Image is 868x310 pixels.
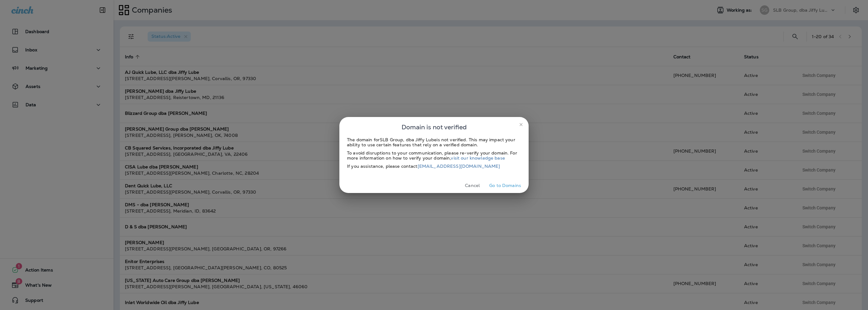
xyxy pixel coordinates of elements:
[460,181,484,190] button: Cancel
[347,150,521,161] div: To avoid disruptions to your communication, please re-verify your domain. For more information on...
[418,163,500,169] a: [EMAIL_ADDRESS][DOMAIN_NAME]
[487,181,524,190] button: Go to Domains
[347,137,521,147] div: The domain for SLB Group, dba Jiffy Lube is not verified. This may impact your ability to use cer...
[451,155,505,161] a: visit our knowledge base
[402,122,467,132] span: Domain is not verified
[347,164,521,169] div: If you assistance, please contact
[516,120,526,130] button: close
